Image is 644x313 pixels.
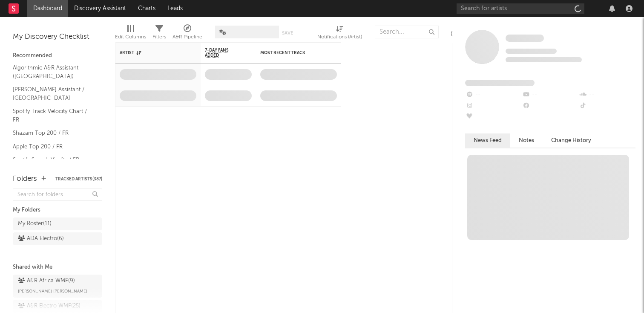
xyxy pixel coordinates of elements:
[506,34,544,43] a: Some Artist
[115,21,146,46] div: Edit Columns
[18,234,64,244] div: ADA Electro ( 6 )
[543,133,600,148] button: Change History
[120,50,184,55] div: Artist
[465,101,522,112] div: --
[13,174,37,184] div: Folders
[260,50,324,55] div: Most Recent Track
[282,31,293,35] button: Save
[522,90,578,101] div: --
[172,21,202,46] div: A&R Pipeline
[152,21,166,46] div: Filters
[13,275,102,298] a: A&R Africa WMF(9)[PERSON_NAME] [PERSON_NAME]
[579,90,635,101] div: --
[13,51,102,61] div: Recommended
[506,57,582,62] span: 0 fans last week
[13,63,94,81] a: Algorithmic A&R Assistant ([GEOGRAPHIC_DATA])
[172,32,202,42] div: A&R Pipeline
[205,48,239,58] span: 7-Day Fans Added
[152,32,166,42] div: Filters
[13,142,94,151] a: Apple Top 200 / FR
[13,107,94,124] a: Spotify Track Velocity Chart / FR
[317,21,362,46] div: Notifications (Artist)
[18,276,75,286] div: A&R Africa WMF ( 9 )
[18,301,80,311] div: A&R Electro WMF ( 25 )
[13,232,102,245] a: ADA Electro(6)
[465,80,535,86] span: Fans Added by Platform
[579,101,635,112] div: --
[13,85,94,102] a: [PERSON_NAME] Assistant / [GEOGRAPHIC_DATA]
[13,188,102,201] input: Search for folders...
[18,286,87,296] span: [PERSON_NAME] [PERSON_NAME]
[522,101,578,112] div: --
[13,32,102,42] div: My Discovery Checklist
[317,32,362,42] div: Notifications (Artist)
[13,262,102,272] div: Shared with Me
[506,49,557,54] span: Tracking Since: [DATE]
[465,112,522,123] div: --
[55,177,102,181] button: Tracked Artists(387)
[13,155,94,165] a: Spotify Search Virality / FR
[13,205,102,215] div: My Folders
[13,217,102,230] a: My Roster(11)
[465,90,522,101] div: --
[13,128,94,138] a: Shazam Top 200 / FR
[465,133,510,148] button: News Feed
[18,219,52,229] div: My Roster ( 11 )
[115,32,146,42] div: Edit Columns
[510,133,543,148] button: Notes
[375,26,439,38] input: Search...
[457,3,584,14] input: Search for artists
[506,35,544,42] span: Some Artist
